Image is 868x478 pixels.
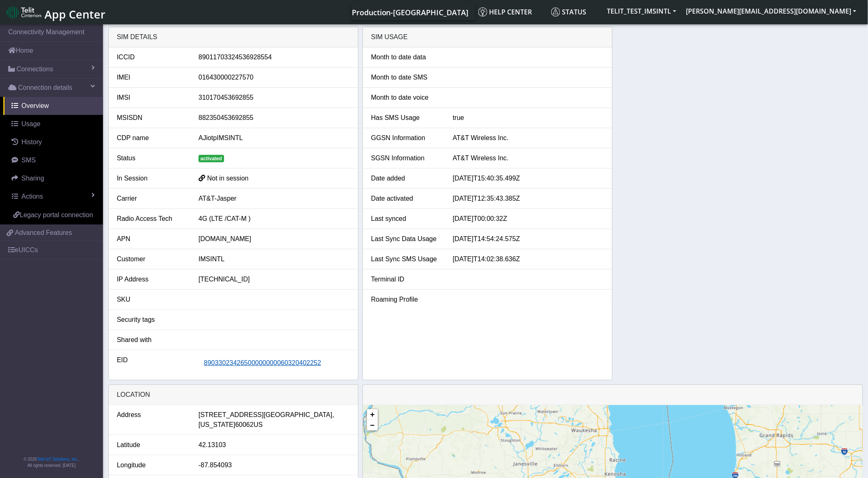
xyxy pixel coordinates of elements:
[365,73,447,82] div: Month to date SMS
[192,254,356,264] div: IMSINTL
[192,460,356,470] div: -87.854093
[44,7,105,22] span: App Center
[192,73,356,82] div: 016430000227570
[18,83,73,93] span: Connection details
[264,410,334,420] span: [GEOGRAPHIC_DATA],
[20,211,93,218] span: Legacy portal connection
[365,93,447,103] div: Month to date voice
[111,52,192,62] div: ICCID
[365,173,447,183] div: Date added
[15,228,72,238] span: Advanced Features
[111,315,192,325] div: Security tags
[365,295,447,305] div: Roaming Profile
[199,410,264,420] span: [STREET_ADDRESS]
[192,113,356,123] div: 882350453692855
[111,440,192,450] div: Latitude
[447,173,610,183] div: [DATE]T15:40:35.499Z
[447,113,610,123] div: true
[551,7,587,16] span: Status
[447,234,610,244] div: [DATE]T14:54:24.575Z
[478,7,532,16] span: Help center
[192,440,356,450] div: 42.13103
[365,254,447,264] div: Last Sync SMS Usage
[602,4,681,19] button: TELIT_TEST_IMSINTL
[111,254,192,264] div: Customer
[199,155,224,162] span: activated
[192,52,356,62] div: 89011703324536928554
[551,7,560,16] img: status.svg
[199,420,235,430] span: [US_STATE]
[111,93,192,103] div: IMSI
[37,457,78,462] a: Telit IoT Solutions, Inc.
[681,4,861,19] button: [PERSON_NAME][EMAIL_ADDRESS][DOMAIN_NAME]
[548,4,602,20] a: Status
[109,385,358,405] div: LOCATION
[111,274,192,284] div: IP Address
[352,7,469,17] span: Production-[GEOGRAPHIC_DATA]
[21,175,44,182] span: Sharing
[367,420,378,431] a: Zoom out
[447,194,610,204] div: [DATE]T12:35:43.385Z
[109,27,358,47] div: SIM details
[365,52,447,62] div: Month to date data
[3,187,103,206] a: Actions
[365,113,447,123] div: Has SMS Usage
[192,133,356,143] div: AJiotpIMSINTL
[192,234,356,244] div: [DOMAIN_NAME]
[351,4,468,20] a: Your current platform instance
[192,93,356,103] div: 310170453692855
[111,214,192,224] div: Radio Access Tech
[21,120,40,127] span: Usage
[3,115,103,133] a: Usage
[111,133,192,143] div: CDP name
[21,138,42,145] span: History
[447,133,610,143] div: AT&T Wireless Inc.
[365,274,447,284] div: Terminal ID
[365,153,447,163] div: SGSN Information
[365,234,447,244] div: Last Sync Data Usage
[207,175,249,182] span: Not in session
[447,153,610,163] div: AT&T Wireless Inc.
[21,102,49,109] span: Overview
[3,97,103,115] a: Overview
[3,151,103,169] a: SMS
[192,214,356,224] div: 4G (LTE /CAT-M )
[3,133,103,151] a: History
[199,355,327,371] button: 89033023426500000000060320402252
[16,64,53,74] span: Connections
[111,355,192,371] div: EID
[365,214,447,224] div: Last synced
[367,409,378,420] a: Zoom in
[21,193,43,200] span: Actions
[111,295,192,305] div: SKU
[204,359,321,366] span: 89033023426500000000060320402252
[254,420,263,430] span: US
[475,4,548,20] a: Help center
[235,420,254,430] span: 60062
[21,157,36,164] span: SMS
[111,173,192,183] div: In Session
[192,274,356,284] div: [TECHNICAL_ID]
[111,234,192,244] div: APN
[111,194,192,204] div: Carrier
[7,3,104,21] a: App Center
[478,7,487,16] img: knowledge.svg
[192,194,356,204] div: AT&T-Jasper
[111,113,192,123] div: MSISDN
[7,6,41,19] img: logo-telit-cinterion-gw-new.png
[3,169,103,187] a: Sharing
[111,460,192,470] div: Longitude
[365,194,447,204] div: Date activated
[365,133,447,143] div: GGSN Information
[111,335,192,345] div: Shared with
[111,73,192,82] div: IMEI
[111,153,192,163] div: Status
[111,410,192,430] div: Address
[447,214,610,224] div: [DATE]T00:00:32Z
[363,27,612,47] div: SIM Usage
[447,254,610,264] div: [DATE]T14:02:38.636Z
